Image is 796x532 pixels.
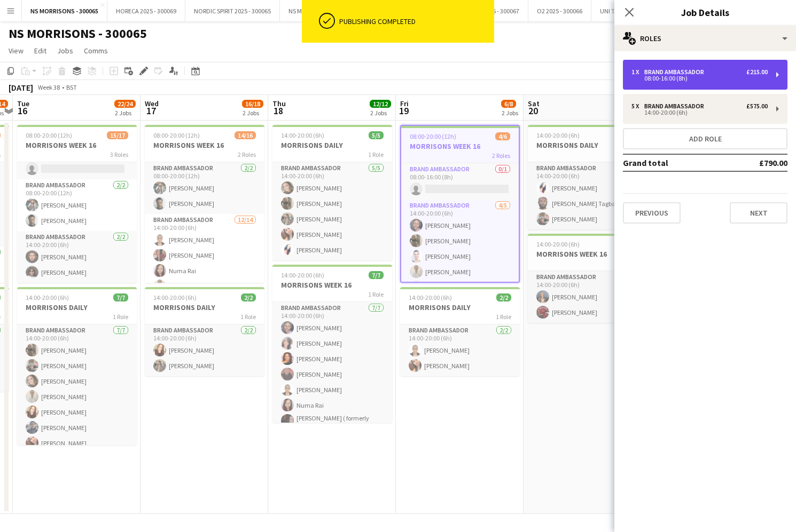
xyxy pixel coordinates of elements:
[17,179,137,231] app-card-role: Brand Ambassador2/208:00-20:00 (12h)[PERSON_NAME][PERSON_NAME]
[400,125,520,283] div: 08:00-20:00 (12h)4/6MORRISONS WEEK 162 RolesBrand Ambassador0/108:00-16:00 (8h) Brand Ambassador4...
[400,303,520,312] h3: MORRISONS DAILY
[528,125,647,229] app-job-card: 14:00-20:00 (6h)3/3MORRISONS DAILY1 RoleBrand Ambassador3/314:00-20:00 (6h)[PERSON_NAME][PERSON_N...
[281,271,324,279] span: 14:00-20:00 (6h)
[528,99,540,108] span: Sat
[145,125,264,283] app-job-card: 08:00-20:00 (12h)14/16MORRISONS WEEK 162 RolesBrand Ambassador2/208:00-20:00 (12h)[PERSON_NAME][P...
[400,287,520,376] app-job-card: 14:00-20:00 (6h)2/2MORRISONS DAILY1 RoleBrand Ambassador2/214:00-20:00 (6h)[PERSON_NAME][PERSON_N...
[496,293,511,301] span: 2/2
[528,271,647,323] app-card-role: Brand Ambassador2/214:00-20:00 (6h)[PERSON_NAME][PERSON_NAME]
[145,214,264,451] app-card-role: Brand Ambassador12/1414:00-20:00 (6h)[PERSON_NAME][PERSON_NAME]Numa Rai[PERSON_NAME]
[528,234,647,323] app-job-card: 14:00-20:00 (6h)2/2MORRISONS WEEK 161 RoleBrand Ambassador2/214:00-20:00 (6h)[PERSON_NAME][PERSON...
[528,1,591,21] button: O2 2025 - 300066
[26,131,72,139] span: 08:00-20:00 (12h)
[22,1,107,21] button: NS MORRISONS - 300065
[145,140,264,150] h3: MORRISONS WEEK 16
[9,26,147,42] h1: NS MORRISONS - 300065
[272,162,392,260] app-card-role: Brand Ambassador5/514:00-20:00 (6h)[PERSON_NAME][PERSON_NAME][PERSON_NAME][PERSON_NAME][PERSON_NAME]
[15,105,29,117] span: 16
[644,68,708,76] div: Brand Ambassador
[528,140,647,150] h3: MORRISONS DAILY
[410,132,456,140] span: 08:00-20:00 (12h)
[496,313,511,321] span: 1 Role
[110,150,128,158] span: 3 Roles
[409,293,452,301] span: 14:00-20:00 (6h)
[401,163,519,200] app-card-role: Brand Ambassador0/108:00-16:00 (8h)
[53,44,77,58] a: Jobs
[34,46,46,55] span: Edit
[272,280,392,290] h3: MORRISONS WEEK 16
[631,110,768,115] div: 14:00-20:00 (6h)
[242,100,263,108] span: 16/18
[26,293,69,301] span: 14:00-20:00 (6h)
[143,105,159,117] span: 17
[730,202,787,224] button: Next
[107,131,128,139] span: 15/17
[614,5,796,19] h3: Job Details
[401,200,519,298] app-card-role: Brand Ambassador4/514:00-20:00 (6h)[PERSON_NAME][PERSON_NAME][PERSON_NAME][PERSON_NAME]
[501,100,516,108] span: 6/8
[631,76,768,81] div: 08:00-16:00 (8h)
[271,105,286,117] span: 18
[272,125,392,260] app-job-card: 14:00-20:00 (6h)5/5MORRISONS DAILY1 RoleBrand Ambassador5/514:00-20:00 (6h)[PERSON_NAME][PERSON_N...
[241,293,256,301] span: 2/2
[17,99,29,108] span: Tue
[370,109,391,117] div: 2 Jobs
[746,102,768,110] div: £575.00
[368,290,384,298] span: 1 Role
[30,44,51,58] a: Edit
[9,46,24,55] span: View
[17,324,137,454] app-card-role: Brand Ambassador7/714:00-20:00 (6h)[PERSON_NAME][PERSON_NAME][PERSON_NAME][PERSON_NAME][PERSON_NA...
[370,100,391,108] span: 12/12
[145,99,159,108] span: Wed
[614,26,796,51] div: Roles
[9,82,33,93] div: [DATE]
[113,293,128,301] span: 7/7
[238,150,256,158] span: 2 Roles
[4,44,28,58] a: View
[631,68,644,76] div: 1 x
[17,287,137,445] app-job-card: 14:00-20:00 (6h)7/7MORRISONS DAILY1 RoleBrand Ambassador7/714:00-20:00 (6h)[PERSON_NAME][PERSON_N...
[492,152,510,160] span: 2 Roles
[591,1,660,21] button: UNI TOUR - 300067
[536,240,580,248] span: 14:00-20:00 (6h)
[145,287,264,376] div: 14:00-20:00 (6h)2/2MORRISONS DAILY1 RoleBrand Ambassador2/214:00-20:00 (6h)[PERSON_NAME][PERSON_N...
[57,46,73,55] span: Jobs
[400,324,520,376] app-card-role: Brand Ambassador2/214:00-20:00 (6h)[PERSON_NAME][PERSON_NAME]
[528,162,647,229] app-card-role: Brand Ambassador3/314:00-20:00 (6h)[PERSON_NAME][PERSON_NAME] Tagbajumi[PERSON_NAME]
[369,131,384,139] span: 5/5
[145,162,264,214] app-card-role: Brand Ambassador2/208:00-20:00 (12h)[PERSON_NAME][PERSON_NAME]
[644,102,708,110] div: Brand Ambassador
[526,105,540,117] span: 20
[84,46,108,55] span: Comms
[369,271,384,279] span: 7/7
[495,132,510,140] span: 4/6
[145,324,264,376] app-card-role: Brand Ambassador2/214:00-20:00 (6h)[PERSON_NAME][PERSON_NAME]
[623,128,787,149] button: Add role
[280,1,374,21] button: NS MANAGERS 2025 - 300065
[35,83,62,91] span: Week 38
[400,99,409,108] span: Fri
[502,109,518,117] div: 2 Jobs
[153,293,197,301] span: 14:00-20:00 (6h)
[17,125,137,283] app-job-card: 08:00-20:00 (12h)15/17MORRISONS WEEK 163 Roles[PERSON_NAME][PERSON_NAME] Brand Ambassador2/208:00...
[17,303,137,312] h3: MORRISONS DAILY
[623,202,681,224] button: Previous
[272,99,286,108] span: Thu
[17,140,137,150] h3: MORRISONS WEEK 16
[240,313,256,321] span: 1 Role
[368,150,384,158] span: 1 Role
[235,131,256,139] span: 14/16
[746,68,768,76] div: £215.00
[623,154,724,171] td: Grand total
[113,313,128,321] span: 1 Role
[399,105,409,117] span: 19
[272,265,392,423] app-job-card: 14:00-20:00 (6h)7/7MORRISONS WEEK 161 RoleBrand Ambassador7/714:00-20:00 (6h)[PERSON_NAME][PERSON...
[528,249,647,259] h3: MORRISONS WEEK 16
[339,17,490,26] div: Publishing completed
